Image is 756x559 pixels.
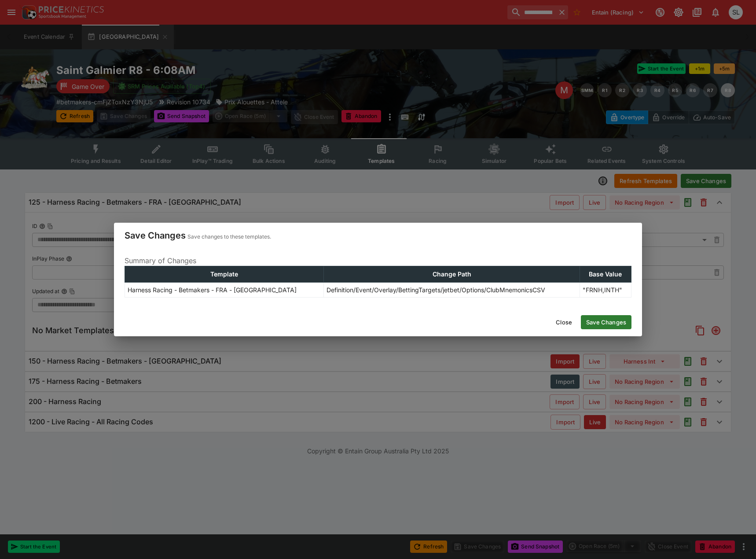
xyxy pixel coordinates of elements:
[581,315,631,329] button: Save Changes
[327,285,545,294] p: Definition/Event/Overlay/BettingTargets/jetbet/Options/ClubMnemonicsCSV
[125,255,631,266] p: Summary of Changes
[550,315,577,329] button: Close
[324,266,580,283] th: Change Path
[125,230,186,241] h4: Save Changes
[187,232,271,241] p: Save changes to these templates.
[580,266,631,283] th: Base Value
[580,283,631,298] td: "FRNH,INTH"
[125,266,324,283] th: Template
[125,283,324,298] td: Harness Racing - Betmakers - FRA - [GEOGRAPHIC_DATA]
